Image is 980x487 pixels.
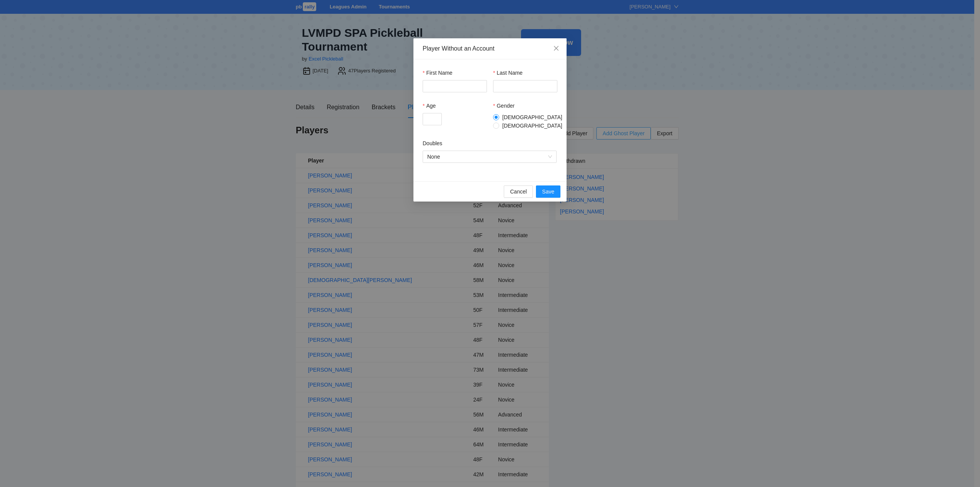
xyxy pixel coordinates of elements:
label: First Name [423,69,452,77]
input: Last Name [493,80,557,92]
span: close [553,45,559,51]
span: [DEMOGRAPHIC_DATA] [499,121,565,130]
input: Age [423,113,442,125]
div: Player Without an Account [423,44,557,53]
label: Last Name [493,69,523,77]
label: Gender [493,102,514,110]
label: Age [423,102,436,110]
button: Close [546,38,567,59]
span: Save [542,187,554,196]
span: [DEMOGRAPHIC_DATA] [499,113,565,121]
span: Cancel [510,187,527,196]
label: Doubles [423,139,442,148]
button: Save [536,185,560,198]
span: None [427,151,552,162]
button: Cancel [504,185,533,198]
input: First Name [423,80,487,92]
